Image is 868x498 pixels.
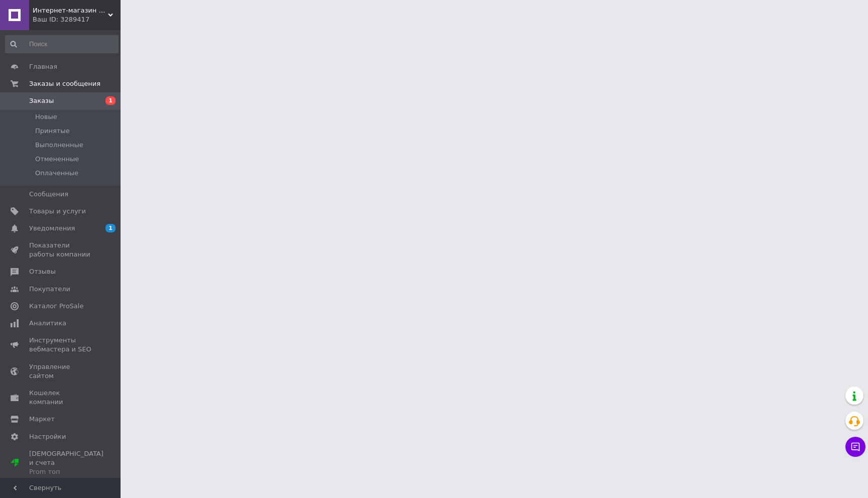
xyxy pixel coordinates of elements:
[29,449,103,477] span: [DEMOGRAPHIC_DATA] и счета
[29,207,86,216] span: Товары и услуги
[29,79,100,88] span: Заказы и сообщения
[35,127,70,136] span: Принятые
[35,155,79,164] span: Отмененные
[29,415,55,424] span: Маркет
[29,362,93,381] span: Управление сайтом
[29,267,56,276] span: Отзывы
[35,169,78,178] span: Оплаченные
[33,6,108,15] span: Интернет-магазин "Digital Product"
[29,319,66,328] span: Аналитика
[29,336,93,354] span: Инструменты вебмастера и SEO
[5,35,119,53] input: Поиск
[29,467,103,476] div: Prom топ
[29,389,93,407] span: Кошелек компании
[29,96,54,105] span: Заказы
[29,62,57,71] span: Главная
[29,241,93,259] span: Показатели работы компании
[29,285,70,294] span: Покупатели
[29,190,68,199] span: Сообщения
[35,141,83,150] span: Выполненные
[29,432,66,441] span: Настройки
[105,96,116,105] span: 1
[29,224,75,233] span: Уведомления
[33,15,121,24] div: Ваш ID: 3289417
[105,224,116,232] span: 1
[845,437,865,457] button: Чат с покупателем
[29,302,83,311] span: Каталог ProSale
[35,112,57,121] span: Новые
